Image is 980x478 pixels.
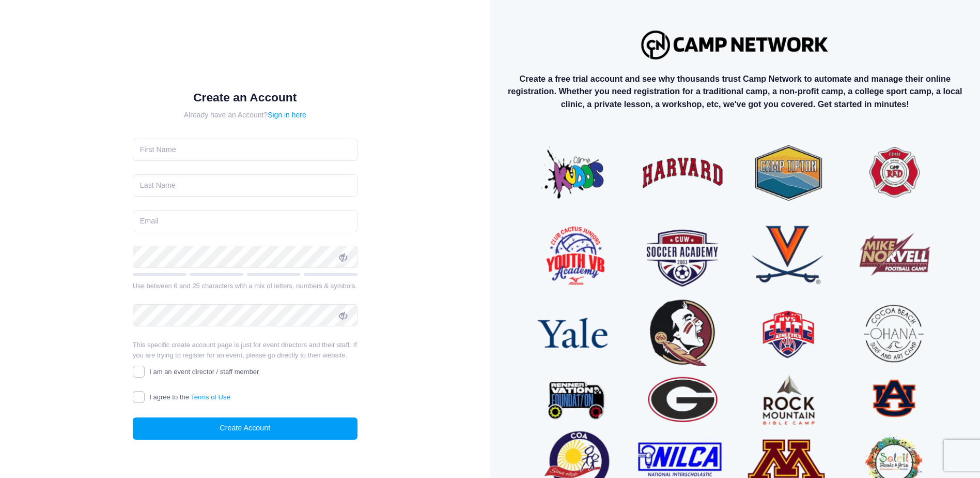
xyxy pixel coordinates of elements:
a: Terms of Use [191,393,230,401]
span: I agree to the [149,393,230,401]
button: Create Account [133,417,357,440]
input: First Name [133,139,357,161]
img: Logo [636,25,834,64]
p: Create a free trial account and see why thousands trust Camp Network to automate and manage their... [499,72,972,110]
input: Email [133,210,357,232]
span: I am an event director / staff member [149,368,259,376]
input: I am an event director / staff member [133,366,145,378]
a: Sign in here [268,111,306,119]
div: Already have an Account? [133,110,357,121]
div: Use between 6 and 25 characters with a mix of letters, numbers & symbols. [133,281,357,291]
input: Last Name [133,174,357,197]
h1: Create an Account [133,91,357,104]
input: I agree to theTerms of Use [133,391,145,403]
p: This specific create account page is just for event directors and their staff. If you are trying ... [133,340,357,360]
